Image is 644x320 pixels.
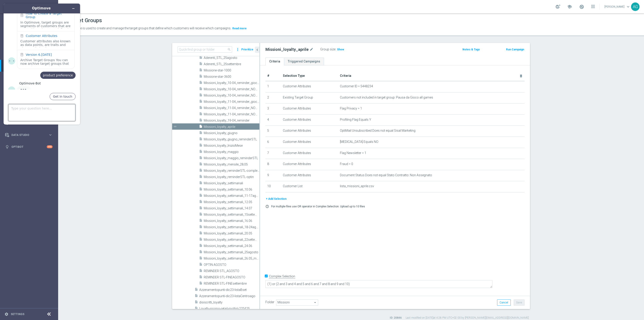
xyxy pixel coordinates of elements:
[199,269,203,274] i: insert_drive_file
[204,75,259,79] span: Missione-star-3600
[199,206,203,211] i: insert_drive_file
[199,81,203,86] i: insert_drive_file
[199,250,203,255] i: insert_drive_file
[204,175,259,179] span: Missioni_loyalty_reminderSTL-optin
[199,87,203,92] i: insert_drive_file
[265,103,281,115] td: 3
[11,313,24,316] a: Settings
[204,194,259,198] span: Missioni_loyalty_settimanali_11-17agosto
[17,50,74,69] div: Version 6.[DATE]Archive Target Groups You can now archive target groups that are no longer used i...
[199,237,203,243] i: insert_drive_file
[17,9,74,31] div: How To Create a Target GroupIn Optimove, target groups are segments of customers that are created...
[5,145,53,149] button: lightbulb Optibot +10
[265,114,281,126] td: 4
[5,133,48,137] div: Data Studio
[340,84,373,88] span: Customer ID = 5448234
[199,106,203,111] i: insert_drive_file
[20,58,71,66] div: Archive Target Groups You can now archive target groups that are no longer used in order to declu...
[265,148,281,159] td: 7
[204,257,259,260] span: Missioni_loyalty_settimanali_26.05_ma-st
[204,106,259,110] span: Missioni_loyalty_11-04_reminder_NONaderenti
[199,244,203,249] i: insert_drive_file
[519,74,523,78] i: delete_forever
[497,299,511,306] button: Cancel
[281,114,338,126] td: Customer Attributes
[204,144,259,148] span: Missioni_loyalty_InizioMese
[20,21,71,28] div: In Optimove, target groups are segments of customers that are created based on your defined [PERS...
[204,219,259,223] span: Missioni_loyalty_settimanali_16.06
[204,163,259,166] span: Missioni_loyalty_mensile_28.05
[199,212,203,217] i: insert_drive_file
[199,294,259,298] span: Azzeramentopunti-dic23-listaCentroago
[19,82,76,85] div: ·
[178,46,232,53] input: Quick find group or folder
[204,62,259,66] span: Aderenti_STL_25settembre
[204,169,259,173] span: Missioni_loyalty_reminderSTL-completamento
[204,87,259,91] span: Missioni_loyalty_10-04_reminder_NONaderenti
[20,39,71,47] div: Customer attributes also known as data points, are traits and characteristics that represent any ...
[340,74,351,77] span: Criteria
[199,74,203,79] i: insert_drive_file
[17,31,74,50] div: Customer AttributesCustomer attributes also known as data points, are traits and characteristics ...
[199,56,203,61] i: insert_drive_file
[47,145,53,148] div: +10
[195,300,198,305] i: insert_drive_file
[281,103,338,115] td: Customer Attributes
[204,56,259,60] span: Aderenti_STL_25agosto
[204,263,259,267] span: OPTIN AGOSTO
[281,126,338,137] td: Customer Attributes
[199,262,203,268] i: insert_drive_file
[199,150,203,155] i: insert_drive_file
[265,58,284,65] a: Criteria
[199,187,203,192] i: insert_drive_file
[265,205,269,208] i: error_outline
[204,269,259,273] span: REMINDER STL_AGOSTO
[271,205,365,208] p: For multiple files use OR operator in Complex Selection. Upload up to 10 files
[70,5,77,12] button: Minimize widget
[199,143,203,148] i: insert_drive_file
[195,306,198,311] i: insert_drive_file
[204,137,259,141] span: Missioni_loyalty_giugno_reminderSTL
[68,26,231,30] span: This page is used to create and manage the target groups that define which customers will receive...
[604,3,631,10] a: [PERSON_NAME]keyboard_arrow_down
[195,288,198,293] i: insert_drive_file
[199,62,203,67] i: insert_drive_file
[43,73,73,77] span: product preference
[204,156,259,160] span: Missioni_loyalty_maggio_reminderSTL
[281,137,338,148] td: Customer Attributes
[631,2,640,11] div: AG
[199,93,203,98] i: insert_drive_file
[199,168,203,174] i: insert_drive_file
[265,126,281,137] td: 5
[5,133,53,137] button: Data Studio keyboard_arrow_right
[199,275,203,280] i: insert_drive_file
[462,47,480,52] button: Notes & Tags
[204,100,259,104] span: Missioni_loyalty_11-04_reminder_giocanti
[406,316,529,320] label: Last modified on [DATE] at 4:28 PM UTC+02:00 by [PERSON_NAME][EMAIL_ADDRESS][DOMAIN_NAME]
[284,58,324,65] a: Triggered Campaigns
[199,219,203,224] i: insert_drive_file
[281,170,338,181] td: Customer Attributes
[5,141,53,153] div: Optibot
[567,4,572,9] span: school
[199,137,203,142] i: insert_drive_file
[204,282,259,286] span: REMINDER STL-FINEsettembre
[68,17,102,24] h1: Target Groups
[204,275,259,279] span: REMINDER STL-FINEAGOSTO
[199,156,203,161] i: insert_drive_file
[340,118,371,122] span: Profiling Flag Equals Y
[204,131,259,135] span: Missioni_loyalty_giugno
[26,53,52,56] div: Version 6.[DATE]
[255,48,259,52] i: chevron_left
[199,99,203,105] i: insert_drive_file
[281,81,338,92] td: Customer Attributes
[204,213,259,217] span: Missioni_loyalty_settimanali_15settembre
[241,47,254,53] button: Prioritize
[199,200,203,205] i: insert_drive_file
[255,47,259,53] button: chevron_left
[4,312,8,316] i: settings
[265,300,274,304] label: Folder
[204,238,259,242] span: Missioni_loyalty_settimanali_22settembre
[199,118,203,123] i: insert_drive_file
